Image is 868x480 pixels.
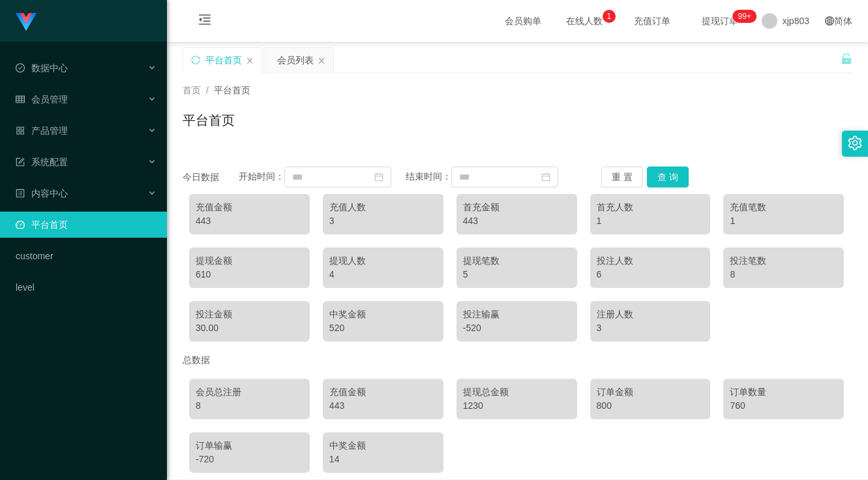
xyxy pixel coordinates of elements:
div: 投注金额 [196,308,303,321]
a: customer [16,243,157,269]
i: 图标: profile [16,189,25,198]
div: 订单数量 [730,385,837,399]
div: 注册人数 [597,308,704,321]
div: 订单输赢 [196,439,303,453]
div: 5 [463,268,571,281]
a: level [16,274,157,300]
i: 图标: unlock [841,53,852,65]
div: 今日数据 [183,170,239,184]
div: 充值金额 [329,385,437,399]
div: 1230 [463,399,571,413]
div: 充值金额 [196,200,303,214]
i: 图标: setting [848,136,862,150]
i: 图标: form [16,157,25,167]
div: 14 [329,453,437,466]
p: 1 [606,10,611,23]
span: 内容中心 [16,188,68,199]
div: 443 [463,214,571,228]
div: 投注人数 [597,254,704,268]
div: 443 [196,214,303,228]
div: 订单金额 [597,385,704,399]
div: 6 [597,268,704,281]
span: 会员管理 [16,94,68,104]
div: 800 [597,399,704,413]
div: 投注输赢 [463,308,571,321]
div: -720 [196,453,303,466]
div: 会员总注册 [196,385,303,399]
div: 3 [329,214,437,228]
div: 610 [196,268,303,281]
div: 投注笔数 [730,254,837,268]
div: 首充金额 [463,200,571,214]
div: 提现总金额 [463,385,571,399]
span: 在线人数 [560,16,609,25]
span: / [206,85,209,95]
div: 760 [730,399,837,413]
div: 提现人数 [329,254,437,268]
div: 1 [730,214,837,228]
button: 重 置 [601,167,643,187]
span: 首页 [183,85,201,95]
div: 30.00 [196,321,303,335]
i: 图标: calendar [541,172,550,182]
div: 会员列表 [277,48,314,72]
i: 图标: close [246,57,254,65]
div: 443 [329,399,437,413]
div: 平台首页 [205,48,242,72]
sup: 1 [603,10,616,23]
sup: 259 [733,10,756,23]
span: 数据中心 [16,63,68,73]
i: 图标: table [16,95,25,104]
i: 图标: appstore-o [16,126,25,135]
div: 4 [329,268,437,281]
span: 平台首页 [214,85,250,95]
div: 充值人数 [329,200,437,214]
div: 充值笔数 [730,200,837,214]
i: 图标: close [318,57,325,65]
div: 提现金额 [196,254,303,268]
div: 8 [196,399,303,413]
div: 1 [597,214,704,228]
i: 图标: calendar [374,172,383,182]
div: 中奖金额 [329,439,437,453]
img: logo.9652507e.png [16,13,37,31]
div: 3 [597,321,704,335]
div: 提现笔数 [463,254,571,268]
span: 充值订单 [627,16,677,25]
div: 520 [329,321,437,335]
div: 8 [730,268,837,281]
i: 图标: check-circle-o [16,63,25,72]
span: 开始时间： [239,171,284,182]
div: 首充人数 [597,200,704,214]
span: 系统配置 [16,157,68,167]
i: 图标: menu-fold [183,1,227,42]
span: 提现订单 [695,16,745,25]
button: 查 询 [647,167,689,187]
i: 图标: global [825,16,834,25]
div: 总数据 [183,348,852,372]
a: 图标: dashboard平台首页 [16,212,157,238]
div: 中奖金额 [329,308,437,321]
span: 产品管理 [16,125,68,136]
h1: 平台首页 [183,110,235,130]
div: -520 [463,321,571,335]
span: 结束时间： [406,171,451,182]
i: 图标: sync [191,56,200,65]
